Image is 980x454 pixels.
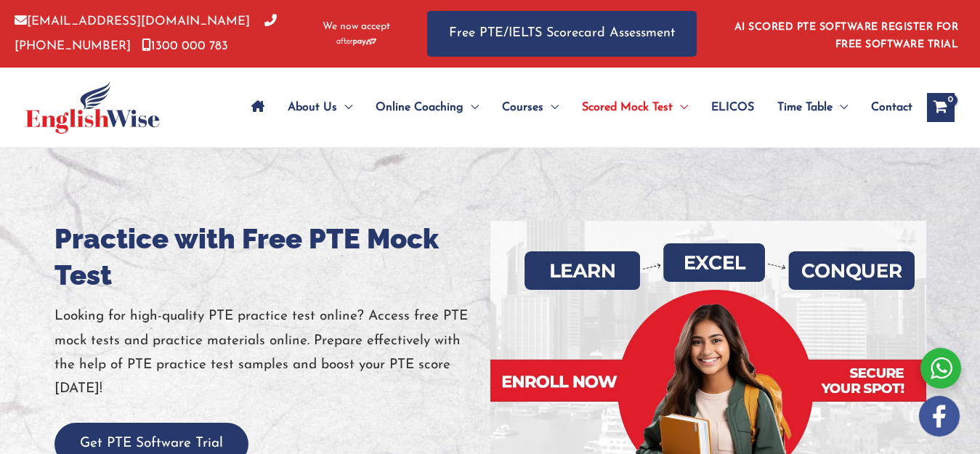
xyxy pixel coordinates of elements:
[777,82,833,133] span: Time Table
[711,82,754,133] span: ELICOS
[673,82,688,133] span: Menu Toggle
[336,38,376,46] img: Afterpay-Logo
[919,396,960,437] img: white-facebook.png
[54,437,248,450] a: Get PTE Software Trial
[54,304,490,401] p: Looking for high-quality PTE practice test online? Access free PTE mock tests and practice materi...
[570,82,700,133] a: Scored Mock TestMenu Toggle
[502,82,543,133] span: Courses
[859,82,912,133] a: Contact
[240,82,912,133] nav: Site Navigation: Main Menu
[288,82,337,133] span: About Us
[734,22,959,50] a: AI SCORED PTE SOFTWARE REGISTER FOR FREE SOFTWARE TRIAL
[490,82,570,133] a: CoursesMenu Toggle
[337,82,352,133] span: Menu Toggle
[364,82,490,133] a: Online CoachingMenu Toggle
[833,82,848,133] span: Menu Toggle
[142,40,228,52] a: 1300 000 783
[700,82,766,133] a: ELICOS
[376,82,463,133] span: Online Coaching
[25,81,160,134] img: cropped-ew-logo
[543,82,559,133] span: Menu Toggle
[427,11,697,57] a: Free PTE/IELTS Scorecard Assessment
[463,82,479,133] span: Menu Toggle
[582,82,673,133] span: Scored Mock Test
[927,93,955,122] a: View Shopping Cart, empty
[54,221,490,293] h1: Practice with Free PTE Mock Test
[871,82,912,133] span: Contact
[766,82,859,133] a: Time TableMenu Toggle
[323,20,390,34] span: We now accept
[15,15,277,52] a: [PHONE_NUMBER]
[276,82,364,133] a: About UsMenu Toggle
[726,10,965,57] aside: Header Widget 1
[15,15,250,28] a: [EMAIL_ADDRESS][DOMAIN_NAME]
